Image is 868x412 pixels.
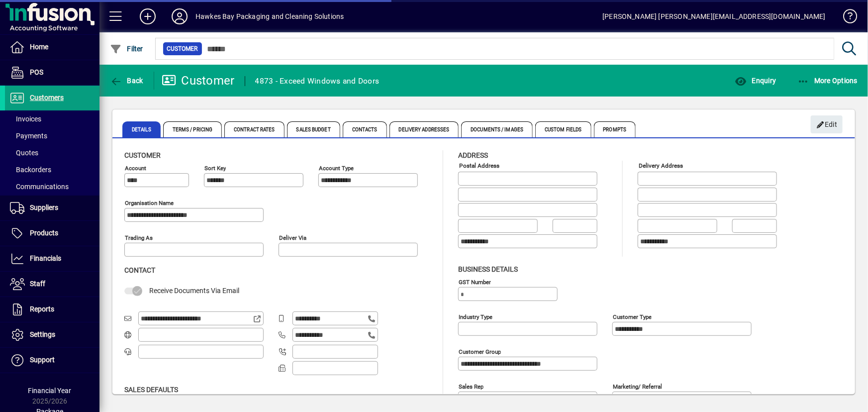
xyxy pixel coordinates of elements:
[125,165,146,172] mat-label: Account
[5,221,99,246] a: Products
[110,45,143,53] span: Filter
[10,183,69,191] span: Communications
[162,73,235,89] div: Customer
[124,386,178,394] span: Sales defaults
[107,40,146,58] button: Filter
[10,115,41,123] span: Invoices
[602,8,826,24] div: [PERSON_NAME] [PERSON_NAME][EMAIL_ADDRESS][DOMAIN_NAME]
[735,77,776,85] span: Enquiry
[613,383,662,390] mat-label: Marketing/ Referral
[122,121,161,137] span: Details
[30,330,55,338] span: Settings
[164,7,195,25] button: Profile
[195,8,344,24] div: Hawkes Bay Packaging and Cleaning Solutions
[204,165,226,172] mat-label: Sort key
[30,254,61,262] span: Financials
[163,121,222,137] span: Terms / Pricing
[5,196,99,220] a: Suppliers
[30,204,58,211] span: Suppliers
[594,121,636,137] span: Prompts
[5,35,99,60] a: Home
[30,280,45,288] span: Staff
[459,348,501,355] mat-label: Customer group
[811,115,843,133] button: Edit
[287,121,340,137] span: Sales Budget
[30,356,55,364] span: Support
[279,234,306,241] mat-label: Deliver via
[28,387,72,395] span: Financial Year
[459,383,483,390] mat-label: Sales rep
[30,68,43,76] span: POS
[5,272,99,297] a: Staff
[5,348,99,373] a: Support
[535,121,591,137] span: Custom Fields
[458,265,518,273] span: Business details
[459,278,491,285] mat-label: GST Number
[5,144,99,161] a: Quotes
[5,178,99,195] a: Communications
[30,305,54,313] span: Reports
[461,121,533,137] span: Documents / Images
[30,229,58,237] span: Products
[30,43,48,51] span: Home
[125,234,153,241] mat-label: Trading as
[30,94,64,102] span: Customers
[149,287,239,295] span: Receive Documents Via Email
[10,132,47,140] span: Payments
[132,7,164,25] button: Add
[797,77,858,85] span: More Options
[107,72,146,90] button: Back
[255,73,380,89] div: 4873 - Exceed Windows and Doors
[5,322,99,347] a: Settings
[459,313,492,320] mat-label: Industry type
[389,121,459,137] span: Delivery Addresses
[613,313,652,320] mat-label: Customer type
[5,246,99,271] a: Financials
[319,165,354,172] mat-label: Account Type
[732,72,778,90] button: Enquiry
[110,77,143,85] span: Back
[795,72,861,90] button: More Options
[5,110,99,127] a: Invoices
[10,149,38,157] span: Quotes
[816,116,838,133] span: Edit
[167,44,198,54] span: Customer
[10,166,51,174] span: Backorders
[224,121,284,137] span: Contract Rates
[343,121,387,137] span: Contacts
[5,60,99,85] a: POS
[5,161,99,178] a: Backorders
[124,151,161,159] span: Customer
[99,72,154,90] app-page-header-button: Back
[124,266,155,274] span: Contact
[836,2,856,34] a: Knowledge Base
[5,297,99,322] a: Reports
[458,151,488,159] span: Address
[5,127,99,144] a: Payments
[125,200,174,206] mat-label: Organisation name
